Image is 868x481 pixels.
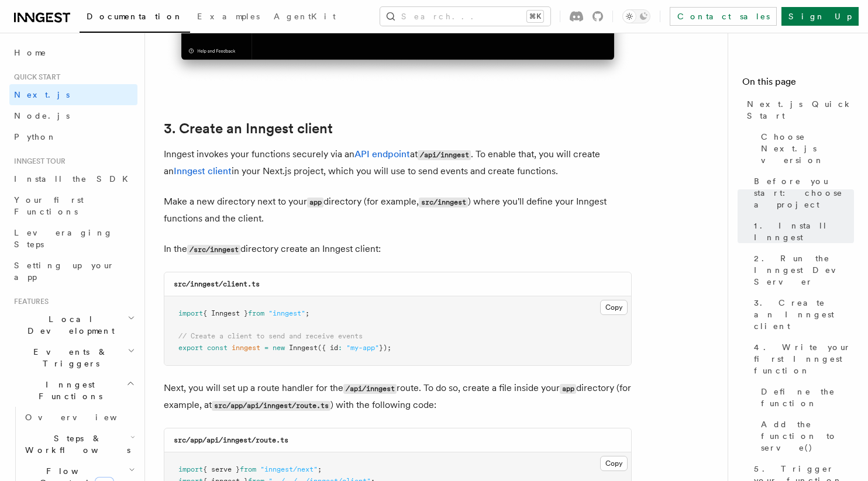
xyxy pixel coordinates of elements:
[174,436,288,444] code: src/app/api/inngest/route.ts
[178,309,203,317] span: import
[25,413,146,422] span: Overview
[212,401,330,411] code: src/app/api/inngest/route.ts
[419,198,468,207] code: src/inngest
[274,12,336,21] span: AgentKit
[761,418,854,454] span: Add the function to serve()
[178,465,203,473] span: import
[174,280,260,288] code: src/inngest/client.ts
[9,126,137,147] a: Python
[178,332,363,340] span: // Create a client to send and receive events
[9,379,126,402] span: Inngest Functions
[190,4,267,32] a: Examples
[14,195,84,216] span: Your first Functions
[14,228,113,249] span: Leveraging Steps
[742,94,854,126] a: Next.js Quick Start
[9,72,60,82] span: Quick start
[354,148,410,160] a: API endpoint
[207,344,228,352] span: const
[20,407,137,428] a: Overview
[260,465,318,473] span: "inngest/next"
[418,150,471,160] code: /api/inngest
[9,189,137,222] a: Your first Functions
[305,309,309,317] span: ;
[749,292,854,337] a: 3. Create an Inngest client
[622,9,650,23] button: Toggle dark mode
[14,174,135,184] span: Install the SDK
[761,131,854,166] span: Choose Next.js version
[307,198,323,207] code: app
[756,381,854,414] a: Define the function
[756,414,854,458] a: Add the function to serve()
[670,7,777,26] a: Contact sales
[754,341,854,376] span: 4. Write your first Inngest function
[781,7,859,26] a: Sign Up
[174,165,232,177] a: Inngest client
[600,456,628,471] button: Copy
[14,261,115,282] span: Setting up your app
[9,346,128,369] span: Events & Triggers
[749,171,854,215] a: Before you start: choose a project
[9,313,128,337] span: Local Development
[379,344,391,352] span: });
[754,252,854,288] span: 2. Run the Inngest Dev Server
[87,12,183,21] span: Documentation
[80,4,190,33] a: Documentation
[742,75,854,94] h4: On this page
[9,42,137,63] a: Home
[761,386,854,409] span: Define the function
[14,47,47,58] span: Home
[9,297,49,306] span: Features
[749,215,854,248] a: 1. Install Inngest
[267,4,343,32] a: AgentKit
[273,344,285,352] span: new
[9,222,137,255] a: Leveraging Steps
[20,428,137,461] button: Steps & Workflows
[203,309,248,317] span: { Inngest }
[187,245,240,255] code: /src/inngest
[9,157,66,166] span: Inngest tour
[749,248,854,292] a: 2. Run the Inngest Dev Server
[600,300,628,315] button: Copy
[164,193,632,227] p: Make a new directory next to your directory (for example, ) where you'll define your Inngest func...
[178,344,203,352] span: export
[754,297,854,332] span: 3. Create an Inngest client
[268,309,305,317] span: "inngest"
[9,84,137,105] a: Next.js
[749,337,854,381] a: 4. Write your first Inngest function
[527,11,543,22] kbd: ⌘K
[9,374,137,407] button: Inngest Functions
[14,132,57,141] span: Python
[9,341,137,374] button: Events & Triggers
[9,309,137,341] button: Local Development
[14,111,70,120] span: Node.js
[9,168,137,189] a: Install the SDK
[264,344,268,352] span: =
[754,175,854,210] span: Before you start: choose a project
[560,384,576,394] code: app
[380,7,550,26] button: Search...⌘K
[14,90,70,99] span: Next.js
[9,105,137,126] a: Node.js
[164,146,632,179] p: Inngest invokes your functions securely via an at . To enable that, you will create an in your Ne...
[756,126,854,171] a: Choose Next.js version
[289,344,318,352] span: Inngest
[343,384,397,394] code: /api/inngest
[9,255,137,288] a: Setting up your app
[164,241,632,258] p: In the directory create an Inngest client:
[20,432,130,456] span: Steps & Workflows
[338,344,342,352] span: :
[203,465,240,473] span: { serve }
[164,120,333,137] a: 3. Create an Inngest client
[164,380,632,414] p: Next, you will set up a route handler for the route. To do so, create a file inside your director...
[232,344,260,352] span: inngest
[248,309,264,317] span: from
[318,465,322,473] span: ;
[747,98,854,122] span: Next.js Quick Start
[318,344,338,352] span: ({ id
[197,12,260,21] span: Examples
[240,465,256,473] span: from
[754,220,854,243] span: 1. Install Inngest
[346,344,379,352] span: "my-app"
